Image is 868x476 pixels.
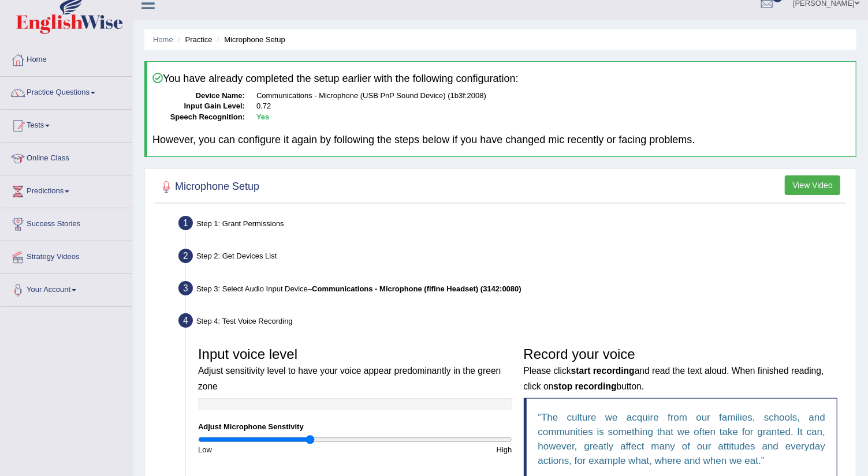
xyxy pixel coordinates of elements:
b: stop recording [554,381,617,391]
a: Predictions [1,175,132,204]
a: Your Account [1,274,132,303]
a: Strategy Videos [1,241,132,270]
div: High [355,444,518,455]
li: Microphone Setup [214,34,285,45]
div: Step 3: Select Audio Input Device [173,278,851,303]
a: Home [153,35,173,44]
span: – [308,284,521,293]
a: Practice Questions [1,77,132,106]
dd: 0.72 [256,101,851,112]
b: start recording [571,366,635,376]
h3: Record your voice [524,347,838,392]
dt: Speech Recognition: [152,112,245,123]
a: Tests [1,110,132,138]
div: Step 4: Test Voice Recording [173,310,851,335]
a: Success Stories [1,208,132,237]
dt: Device Name: [152,91,245,102]
h2: Microphone Setup [158,178,259,196]
dt: Input Gain Level: [152,101,245,112]
div: Step 1: Grant Permissions [173,212,851,238]
li: Practice [175,34,212,45]
a: Home [1,44,132,73]
b: Communications - Microphone (fifine Headset) (3142:0080) [312,284,521,293]
small: Please click and read the text aloud. When finished reading, click on button. [524,366,824,391]
q: The culture we acquire from our families, schools, and communities is something that we often tak... [538,412,826,466]
small: Adjust sensitivity level to have your voice appear predominantly in the green zone [198,366,501,391]
div: Low [192,444,355,455]
b: Yes [256,113,269,121]
label: Adjust Microphone Senstivity [198,421,304,432]
a: Online Class [1,143,132,171]
h4: However, you can configure it again by following the steps below if you have changed mic recently... [152,134,851,146]
dd: Communications - Microphone (USB PnP Sound Device) (1b3f:2008) [256,91,851,102]
h3: Input voice level [198,347,512,392]
div: Step 2: Get Devices List [173,245,851,271]
button: View Video [785,175,840,195]
h4: You have already completed the setup earlier with the following configuration: [152,73,851,85]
